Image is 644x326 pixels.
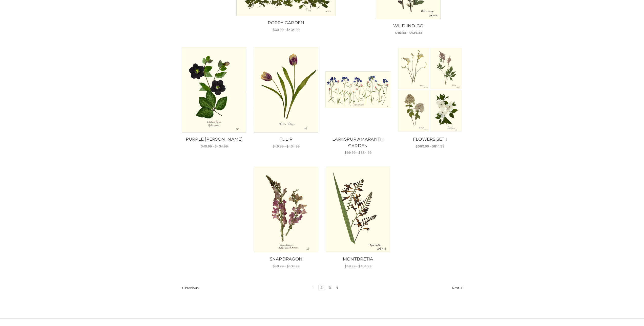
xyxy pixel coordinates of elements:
nav: pagination [181,285,463,292]
a: LARKSPUR AMARANTH GARDEN, Price range from $99.99 to $334.99 [325,136,391,149]
img: Unframed [254,167,319,252]
span: $69.99 - $434.99 [273,28,300,32]
span: $49.99 - $434.99 [273,144,300,148]
a: FLOWERS SET I, Price range from $589.99 to $814.99 [397,136,463,143]
img: Unframed [325,71,390,108]
span: $589.99 - $814.99 [416,144,444,148]
a: MONTBRETIA, Price range from $49.99 to $434.99 [325,256,391,263]
a: Previous [181,285,200,292]
a: PURPLE LENTON ROSE, Price range from $49.99 to $434.99 [181,136,247,143]
span: $49.99 - $434.99 [201,144,228,148]
img: Unframed [182,47,247,133]
a: Page 2 of 4 [319,285,324,291]
a: WILD INDIGO, Price range from $49.99 to $434.99 [375,23,442,29]
a: SNAPDRAGON, Price range from $49.99 to $434.99 [253,256,319,263]
span: $49.99 - $434.99 [395,31,422,35]
a: Page 4 of 4 [334,285,340,291]
a: SNAPDRAGON, Price range from $49.99 to $434.99 [254,167,319,252]
a: Page 3 of 4 [327,285,333,291]
a: Next [450,285,463,292]
a: PURPLE LENTON ROSE, Price range from $49.99 to $434.99 [182,47,247,133]
a: MONTBRETIA, Price range from $49.99 to $434.99 [325,167,390,252]
img: Unframed [325,167,390,252]
span: $99.99 - $334.99 [344,150,371,155]
img: Unframed [397,47,462,133]
img: Unframed [254,47,319,133]
a: LARKSPUR AMARANTH GARDEN, Price range from $99.99 to $334.99 [325,47,390,133]
a: TULIP, Price range from $49.99 to $434.99 [254,47,319,133]
a: POPPY GARDEN, Price range from $69.99 to $434.99 [202,20,370,26]
a: FLOWERS SET I, Price range from $589.99 to $814.99 [397,47,462,133]
a: TULIP, Price range from $49.99 to $434.99 [253,136,319,143]
span: $49.99 - $434.99 [273,264,300,268]
a: Page 1 of 4 [310,285,315,291]
span: $49.99 - $434.99 [344,264,371,268]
